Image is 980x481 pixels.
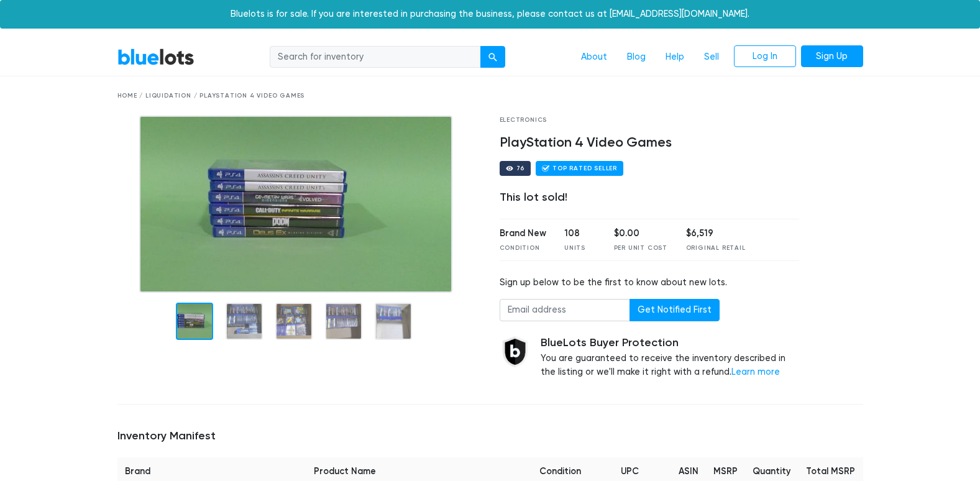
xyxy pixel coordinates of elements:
[117,429,863,443] h5: Inventory Manifest
[630,299,720,321] button: Get Notified First
[564,244,595,253] div: Units
[571,45,617,69] a: About
[516,165,525,172] div: 76
[500,336,531,367] img: buyer_protection_shield-3b65640a83011c7d3ede35a8e5a80bfdfaa6a97447f0071c1475b91a4b0b3d01.png
[552,165,617,172] div: Top Rated Seller
[500,276,800,290] div: Sign up below to be the first to know about new lots.
[139,116,452,293] img: WIN_20180821_09_01_04_Pro.jpg
[117,48,195,66] a: BlueLots
[270,46,481,68] input: Search for inventory
[500,116,800,125] div: Electronics
[694,45,729,69] a: Sell
[500,299,630,321] input: Email address
[500,191,800,204] div: This lot sold!
[117,91,863,101] div: Home / Liquidation / PlayStation 4 Video Games
[541,336,800,350] h5: BlueLots Buyer Protection
[614,244,667,253] div: Per Unit Cost
[617,45,656,69] a: Blog
[500,244,546,253] div: Condition
[731,367,780,377] a: Learn more
[801,45,863,68] a: Sign Up
[541,336,800,379] div: You are guaranteed to receive the inventory described in the listing or we'll make it right with ...
[686,244,746,253] div: Original Retail
[686,227,746,240] div: $6,519
[500,135,800,151] h4: PlayStation 4 Video Games
[734,45,796,68] a: Log In
[614,227,667,240] div: $0.00
[500,227,546,240] div: Brand New
[656,45,694,69] a: Help
[564,227,595,240] div: 108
